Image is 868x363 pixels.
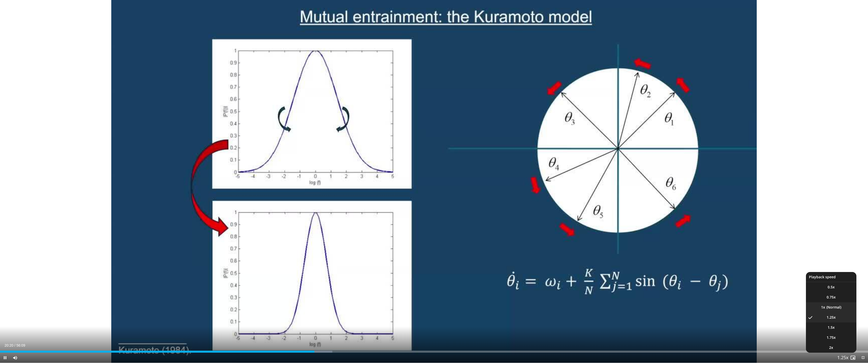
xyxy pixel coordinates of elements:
span: 0.5x [828,285,835,290]
span: 56:09 [16,343,25,347]
button: Mute [10,353,20,363]
span: 1.75x [827,335,836,340]
button: Playback Rate [838,353,848,363]
span: 1.25x [827,315,836,320]
span: 2x [829,345,833,350]
span: 0.75x [827,295,836,300]
span: 1.5x [828,325,835,330]
span: 20:20 [5,343,13,347]
span: 1x [821,305,825,310]
span: / [14,343,15,347]
button: Enable picture-in-picture mode [848,353,858,363]
button: Exit Fullscreen [858,353,868,363]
